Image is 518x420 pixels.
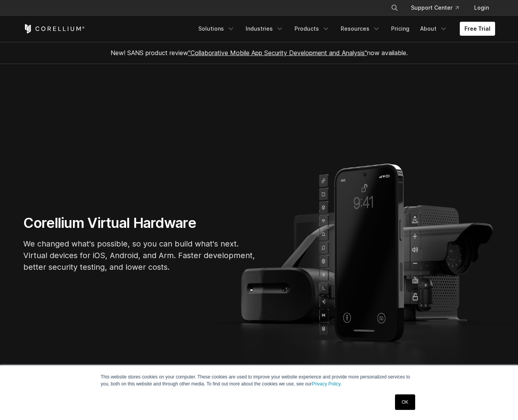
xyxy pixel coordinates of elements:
a: Resources [336,22,385,36]
a: OK [395,394,415,410]
a: "Collaborative Mobile App Security Development and Analysis" [188,49,367,57]
div: Navigation Menu [381,1,495,15]
div: Navigation Menu [194,22,495,36]
a: Privacy Policy. [312,381,342,387]
a: Industries [241,22,288,36]
a: Solutions [194,22,239,36]
h1: Corellium Virtual Hardware [23,214,256,232]
a: About [416,22,452,36]
span: New! SANS product review now available. [111,49,408,57]
a: Support Center [405,1,465,15]
a: Pricing [386,22,414,36]
button: Search [388,1,402,15]
a: Corellium Home [23,24,85,33]
p: This website stores cookies on your computer. These cookies are used to improve your website expe... [101,373,418,387]
a: Products [290,22,334,36]
a: Login [468,1,495,15]
p: We changed what's possible, so you can build what's next. Virtual devices for iOS, Android, and A... [23,238,256,273]
a: Free Trial [460,22,495,36]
